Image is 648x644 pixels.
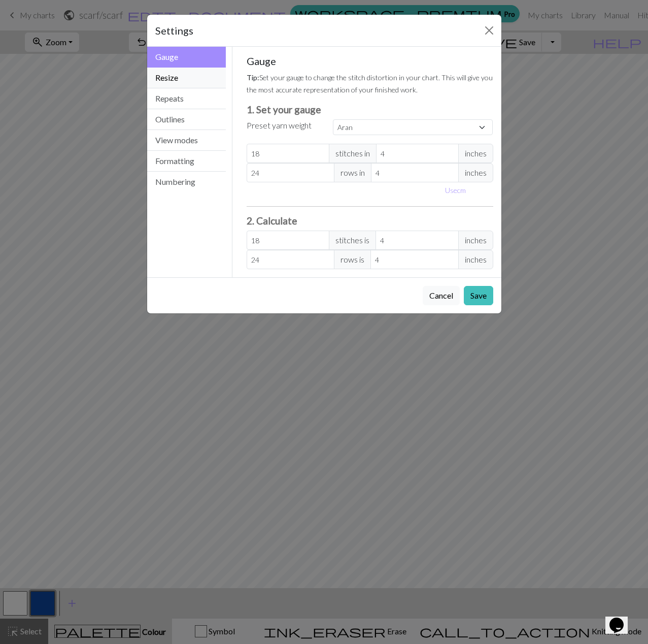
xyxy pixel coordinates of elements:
label: Preset yarn weight [247,119,312,132]
button: Formatting [147,151,226,172]
h5: Settings [155,23,193,38]
h5: Gauge [247,55,493,67]
span: rows in [334,163,371,182]
iframe: chat widget [605,603,638,634]
span: inches [458,144,493,163]
button: View modes [147,130,226,151]
span: stitches in [329,144,377,163]
h3: 1. Set your gauge [247,104,493,115]
button: Close [481,22,497,39]
button: Gauge [147,47,226,68]
span: inches [458,231,493,250]
span: inches [458,250,493,269]
button: Cancel [423,286,460,305]
button: Outlines [147,109,226,130]
span: rows is [334,250,371,269]
h3: 2. Calculate [247,215,493,227]
strong: Tip: [247,73,259,82]
button: Resize [147,68,226,88]
button: Repeats [147,88,226,109]
button: Save [464,286,493,305]
span: inches [458,163,493,182]
button: Usecm [440,182,470,198]
small: Set your gauge to change the stitch distortion in your chart. This will give you the most accurat... [247,73,493,94]
span: stitches is [329,231,376,250]
button: Numbering [147,172,226,192]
